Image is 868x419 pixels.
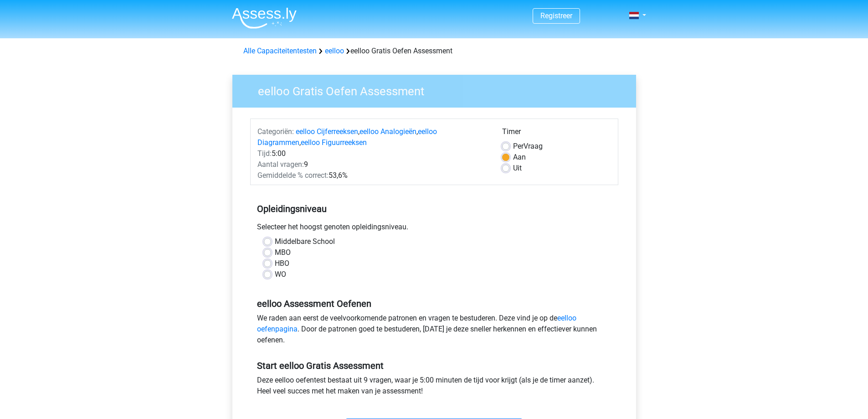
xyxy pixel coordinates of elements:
span: Categoriën: [257,127,294,136]
label: Aan [513,152,526,163]
div: eelloo Gratis Oefen Assessment [240,46,629,57]
div: , , , [251,126,495,148]
span: Gemiddelde % correct: [257,171,329,180]
h5: Opleidingsniveau [257,200,611,218]
a: eelloo Cijferreeksen [296,127,358,136]
label: Vraag [513,141,543,152]
label: WO [275,269,286,280]
label: MBO [275,247,291,258]
div: 9 [251,159,495,170]
div: Selecteer het hoogst genoten opleidingsniveau. [250,222,618,236]
span: Aantal vragen: [257,160,304,169]
a: Registreer [540,11,572,20]
img: Assessly [232,7,297,29]
span: Tijd: [257,149,272,158]
a: eelloo Figuurreeksen [301,138,367,147]
label: Middelbare School [275,236,335,247]
span: Per [513,142,524,150]
div: We raden aan eerst de veelvoorkomende patronen en vragen te bestuderen. Deze vind je op de . Door... [250,313,618,349]
div: 53,6% [251,170,495,181]
label: Uit [513,163,522,174]
h3: eelloo Gratis Oefen Assessment [247,81,629,98]
div: Deze eelloo oefentest bestaat uit 9 vragen, waar je 5:00 minuten de tijd voor krijgt (als je de t... [250,375,618,400]
label: HBO [275,258,289,269]
h5: eelloo Assessment Oefenen [257,298,611,309]
h5: Start eelloo Gratis Assessment [257,360,611,371]
a: eelloo Analogieën [360,127,416,136]
div: 5:00 [251,148,495,159]
div: Timer [502,126,611,141]
a: Alle Capaciteitentesten [243,47,317,55]
a: eelloo [325,47,344,55]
